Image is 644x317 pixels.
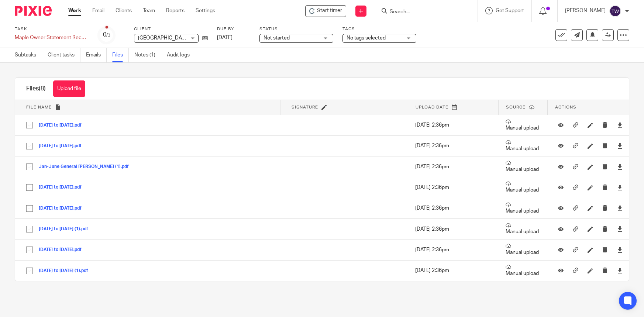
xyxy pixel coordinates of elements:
[15,6,52,16] img: Pixie
[39,86,46,92] span: (8)
[609,5,621,17] img: svg%3E
[617,246,623,254] a: Download
[506,139,544,152] p: Manual upload
[39,144,87,149] button: [DATE] to [DATE].pdf
[92,7,104,14] a: Email
[555,105,576,109] span: Actions
[506,105,526,109] span: Source
[259,26,333,32] label: Status
[134,48,161,62] a: Notes (1)
[506,264,544,277] p: Manual upload
[23,264,37,278] input: Select
[166,7,185,14] a: Reports
[342,26,416,32] label: Tags
[347,35,386,41] span: No tags selected
[389,9,455,15] input: Search
[617,204,623,212] a: Download
[415,225,495,233] p: [DATE] 2:36pm
[415,163,495,170] p: [DATE] 2:36pm
[106,33,110,37] small: /3
[23,201,37,216] input: Select
[506,223,544,235] p: Manual upload
[496,8,524,13] span: Get Support
[217,35,233,40] span: [DATE]
[292,105,318,109] span: Signature
[15,26,89,32] label: Task
[39,227,94,232] button: [DATE] to [DATE] (1).pdf
[116,7,132,14] a: Clients
[39,123,87,128] button: [DATE] to [DATE].pdf
[134,26,208,32] label: Client
[23,160,37,174] input: Select
[506,243,544,256] p: Manual upload
[415,246,495,254] p: [DATE] 2:36pm
[565,7,606,14] p: [PERSON_NAME]
[39,206,87,211] button: [DATE] to [DATE].pdf
[317,7,342,15] span: Start timer
[264,35,290,41] span: Not started
[138,35,213,41] span: [GEOGRAPHIC_DATA] 3404, LLC
[68,7,81,14] a: Work
[48,48,80,62] a: Client tasks
[23,139,37,153] input: Select
[143,7,155,14] a: Team
[23,180,37,194] input: Select
[39,164,134,169] button: Jan-June General [PERSON_NAME] (1).pdf
[617,121,623,129] a: Download
[415,267,495,274] p: [DATE] 2:36pm
[506,160,544,173] p: Manual upload
[15,34,89,41] div: Maple Owner Statement Reconciliation
[86,48,107,62] a: Emails
[217,26,250,32] label: Due by
[617,184,623,191] a: Download
[617,163,623,170] a: Download
[53,80,85,97] button: Upload file
[26,105,52,109] span: File name
[167,48,195,62] a: Audit logs
[103,31,110,39] div: 0
[506,119,544,132] p: Manual upload
[196,7,215,14] a: Settings
[617,142,623,149] a: Download
[112,48,129,62] a: Files
[415,121,495,129] p: [DATE] 2:36pm
[415,142,495,149] p: [DATE] 2:36pm
[506,202,544,215] p: Manual upload
[39,247,87,252] button: [DATE] to [DATE].pdf
[617,267,623,274] a: Download
[305,5,346,17] div: Maple Avenue 3404, LLC - Maple Owner Statement Reconciliation
[23,243,37,257] input: Select
[506,181,544,194] p: Manual upload
[39,268,94,273] button: [DATE] to [DATE] (1).pdf
[416,105,448,109] span: Upload date
[617,225,623,233] a: Download
[415,204,495,212] p: [DATE] 2:36pm
[26,85,46,93] h1: Files
[23,222,37,236] input: Select
[15,48,42,62] a: Subtasks
[39,185,87,190] button: [DATE] to [DATE].pdf
[23,118,37,132] input: Select
[415,184,495,191] p: [DATE] 2:36pm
